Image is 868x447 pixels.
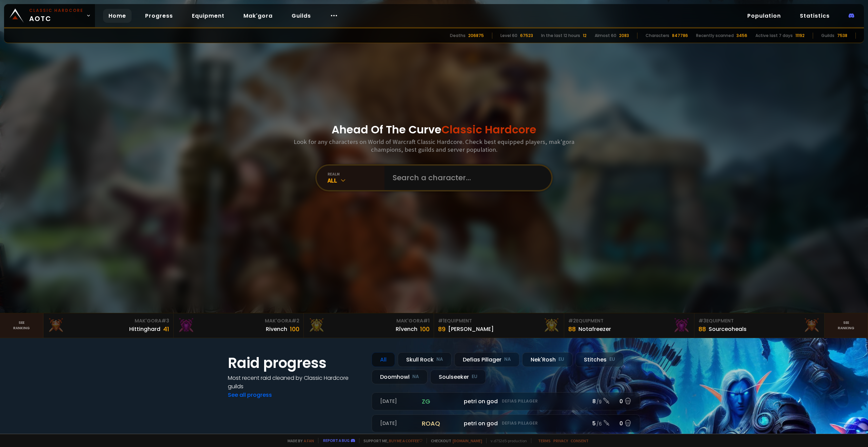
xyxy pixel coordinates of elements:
[578,325,611,333] div: Notafreezer
[609,356,615,363] small: EU
[794,9,835,23] a: Statistics
[821,33,834,39] div: Guilds
[453,438,482,443] a: [DOMAIN_NAME]
[178,317,299,324] div: Mak'Gora
[412,373,419,380] small: NA
[500,33,517,39] div: Level 60
[129,325,160,333] div: Hittinghard
[286,9,316,23] a: Guilds
[672,33,688,39] div: 847786
[438,317,560,324] div: Equipment
[43,313,174,338] a: Mak'Gora#3Hittinghard41
[450,33,466,39] div: Deaths
[436,356,443,363] small: NA
[595,33,616,39] div: Almost 60
[372,414,640,432] a: [DATE]roaqpetri on godDefias Pillager5 /60
[423,317,430,324] span: # 1
[553,438,568,443] a: Privacy
[372,370,428,384] div: Doomhowl
[372,352,395,367] div: All
[161,317,169,324] span: # 3
[228,352,363,374] h1: Raid progress
[140,9,178,23] a: Progress
[47,317,169,324] div: Mak'Gora
[709,325,747,333] div: Sourceoheals
[541,33,580,39] div: In the last 12 hours
[795,33,805,39] div: 11192
[359,438,422,443] span: Support me,
[238,9,278,23] a: Mak'gora
[564,313,694,338] a: #2Equipment88Notafreezer
[304,438,314,443] a: a fan
[430,370,486,384] div: Soulseeker
[486,438,527,443] span: v. d752d5 - production
[283,438,314,443] span: Made by
[698,317,820,324] div: Equipment
[308,317,430,324] div: Mak'Gora
[696,33,734,39] div: Recently scanned
[538,438,551,443] a: Terms
[396,325,417,333] div: Rîvench
[29,7,83,24] span: AOTC
[583,33,587,39] div: 12
[29,7,83,14] small: Classic Hardcore
[420,324,430,334] div: 100
[742,9,786,23] a: Population
[520,33,533,39] div: 67523
[454,352,519,367] div: Defias Pillager
[427,438,482,443] span: Checkout
[736,33,747,39] div: 3456
[522,352,573,367] div: Nek'Rosh
[698,317,706,324] span: # 3
[291,138,577,153] h3: Look for any characters on World of Warcraft Classic Hardcore. Check best equipped players, mak'g...
[448,325,494,333] div: [PERSON_NAME]
[328,176,384,184] div: All
[292,317,299,324] span: # 2
[568,317,576,324] span: # 2
[698,324,706,334] div: 88
[755,33,793,39] div: Active last 7 days
[441,122,536,137] span: Classic Hardcore
[504,356,511,363] small: NA
[228,374,363,391] h4: Most recent raid cleaned by Classic Hardcore guilds
[174,313,304,338] a: Mak'Gora#2Rivench100
[468,33,484,39] div: 206875
[103,9,132,23] a: Home
[837,33,847,39] div: 7538
[575,352,624,367] div: Stitches
[398,352,452,367] div: Skull Rock
[186,9,230,23] a: Equipment
[646,33,669,39] div: Characters
[568,324,576,334] div: 88
[290,324,299,334] div: 100
[694,313,825,338] a: #3Equipment88Sourceoheals
[438,324,446,334] div: 89
[323,438,350,443] a: Report a bug
[568,317,690,324] div: Equipment
[304,313,434,338] a: Mak'Gora#1Rîvench100
[4,4,95,27] a: Classic HardcoreAOTC
[825,313,868,338] a: Seeranking
[372,392,640,410] a: [DATE]zgpetri on godDefias Pillager8 /90
[438,317,445,324] span: # 1
[619,33,629,39] div: 2083
[571,438,589,443] a: Consent
[434,313,564,338] a: #1Equipment89[PERSON_NAME]
[228,391,272,399] a: See all progress
[472,373,477,380] small: EU
[389,438,422,443] a: Buy me a coffee
[389,166,543,190] input: Search a character...
[332,122,536,138] h1: Ahead Of The Curve
[558,356,564,363] small: EU
[163,324,169,334] div: 41
[266,325,287,333] div: Rivench
[328,171,384,176] div: realm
